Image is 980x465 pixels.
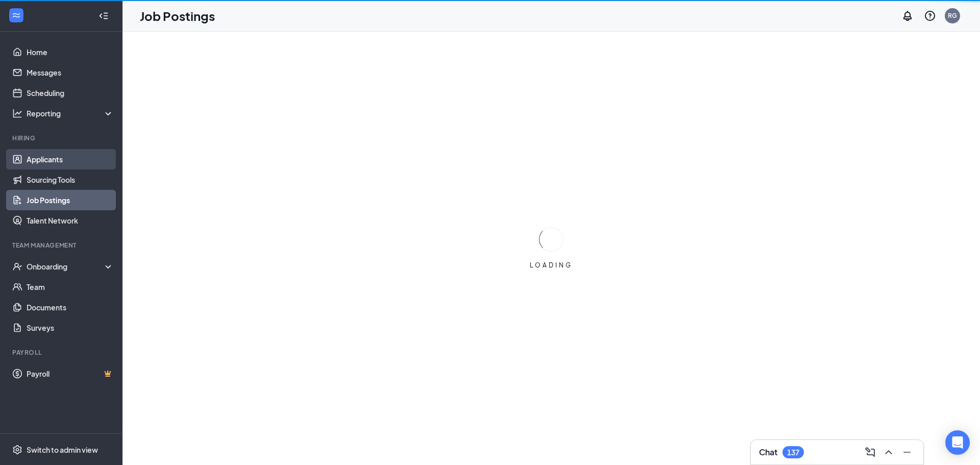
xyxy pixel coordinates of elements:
div: Open Intercom Messenger [945,430,970,455]
div: 137 [787,448,799,457]
a: PayrollCrown [27,363,114,384]
a: Applicants [27,149,114,169]
div: Onboarding [27,261,105,272]
a: Surveys [27,317,114,338]
a: Documents [27,297,114,317]
svg: WorkstreamLogo [11,10,21,20]
div: LOADING [526,261,577,270]
div: Reporting [27,108,114,118]
h3: Chat [759,447,777,458]
div: Team Management [12,241,112,250]
a: Team [27,277,114,297]
svg: Notifications [901,10,914,22]
svg: UserCheck [12,261,22,272]
a: Sourcing Tools [27,169,114,190]
h1: Job Postings [140,7,215,25]
div: Payroll [12,348,112,357]
a: Job Postings [27,190,114,210]
svg: Collapse [99,11,109,21]
svg: ChevronUp [883,446,895,458]
a: Scheduling [27,83,114,103]
a: Talent Network [27,210,114,231]
svg: QuestionInfo [924,10,936,22]
svg: Settings [12,445,22,455]
a: Home [27,42,114,62]
button: ChevronUp [880,444,897,460]
svg: ComposeMessage [864,446,876,458]
button: Minimize [899,444,915,460]
svg: Analysis [12,108,22,118]
svg: Minimize [901,446,913,458]
div: Hiring [12,134,112,142]
div: Switch to admin view [27,445,98,455]
a: Messages [27,62,114,83]
div: RG [948,11,957,20]
button: ComposeMessage [862,444,878,460]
